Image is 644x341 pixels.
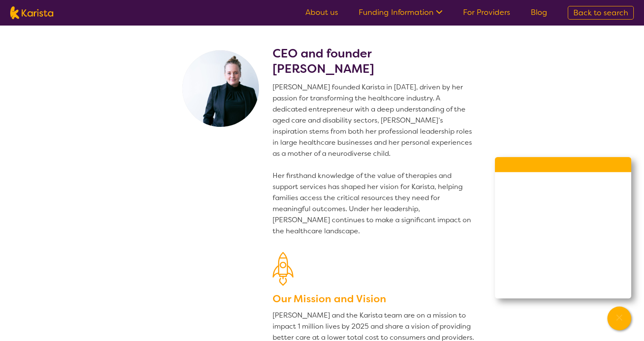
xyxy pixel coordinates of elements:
img: Karista logo [10,6,53,19]
span: WhatsApp [529,279,572,292]
a: For Providers [463,7,510,17]
div: Channel Menu [495,157,631,298]
p: [PERSON_NAME] founded Karista in [DATE], driven by her passion for transforming the healthcare in... [273,82,475,237]
span: Live Chat [529,227,569,240]
a: Funding Information [359,7,443,17]
ul: Choose channel [495,195,631,298]
h3: Our Mission and Vision [273,291,475,307]
button: Channel Menu [607,307,631,330]
a: Web link opens in a new tab. [495,273,631,298]
p: How can we help you [DATE]? [505,179,621,186]
a: About us [305,7,338,17]
h2: Welcome to Karista! [505,166,621,176]
span: Back to search [573,8,628,18]
span: Facebook [529,253,570,266]
a: Back to search [568,6,634,20]
a: Blog [531,7,547,17]
img: Our Mission [273,252,293,286]
h2: CEO and founder [PERSON_NAME] [273,46,475,77]
span: Call us [529,201,561,214]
